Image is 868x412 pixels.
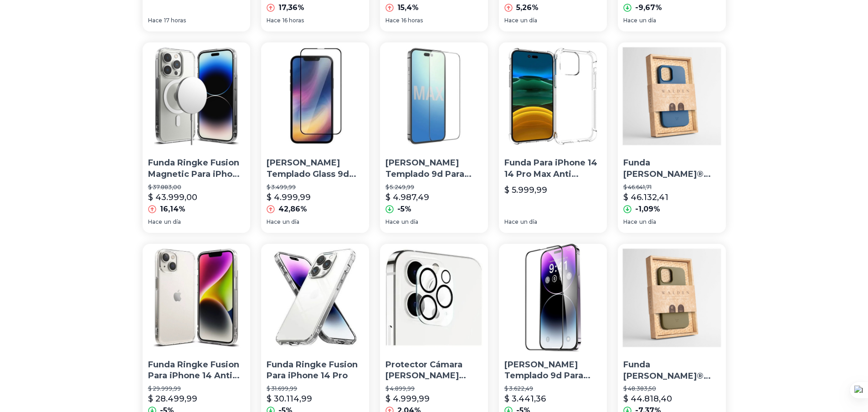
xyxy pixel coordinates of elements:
span: 16 horas [282,17,304,24]
p: Funda [PERSON_NAME]® Ocean Bio Series iPhone 14 / Plus / Pro / Max [623,157,720,180]
span: Hace [385,17,400,24]
span: Hace [148,17,162,24]
p: $ 3.499,99 [267,184,364,191]
p: [PERSON_NAME] Templado 9d Para iPhone 14 14 Plus 14 Pro 14 Pro Max [385,157,483,180]
img: Vidrio Templado Glass 9d Para iPhone 14 14 Pro 14 Pro Max [261,42,369,150]
img: Vidrio Templado 9d Para iPhone 14 Pro [499,244,607,352]
p: $ 29.999,99 [148,385,245,392]
p: -9,67% [635,2,662,13]
a: Vidrio Templado Glass 9d Para iPhone 14 14 Pro 14 Pro Max[PERSON_NAME] Templado Glass 9d Para iPh... [261,42,369,233]
p: $ 30.114,99 [267,392,312,405]
p: [PERSON_NAME] Templado Glass 9d Para iPhone 14 14 Pro 14 Pro Max [267,157,364,180]
p: $ 46.641,71 [623,184,720,191]
img: Vidrio Templado 9d Para iPhone 14 14 Plus 14 Pro 14 Pro Max [380,42,488,150]
p: -1,09% [635,204,660,215]
p: 42,86% [278,204,307,215]
img: Protector Cámara Vidrio Templado Para iPhone 14 14 Pro Max [380,244,488,352]
span: un día [282,218,299,226]
p: 17,36% [278,2,304,13]
p: $ 44.818,40 [623,392,672,405]
p: Funda [PERSON_NAME]® Olive Bio Series iPhone 14 / Plus / Pro / Max [623,359,720,382]
a: Funda Para iPhone 14 14 Pro Max Anti Golpes + Vidrio Full 9dFunda Para iPhone 14 14 Pro Max Anti ... [499,42,607,233]
p: Funda Ringke Fusion Magnetic Para iPhone 14 Pro De 6.1 [148,157,245,180]
span: 16 horas [401,17,423,24]
p: $ 4.899,99 [385,385,483,392]
p: $ 5.999,99 [504,184,547,196]
p: 5,26% [516,2,539,13]
a: Funda Walden® Ocean Bio Series iPhone 14 / Plus / Pro / MaxFunda [PERSON_NAME]® Ocean Bio Series ... [618,42,726,233]
span: un día [520,17,537,24]
span: un día [520,218,537,226]
span: 17 horas [164,17,186,24]
span: Hace [267,218,281,226]
a: Funda Ringke Fusion Magnetic Para iPhone 14 Pro De 6.1 Funda Ringke Fusion Magnetic Para iPhone 1... [143,42,251,233]
span: Hace [623,17,637,24]
img: Funda Ringke Fusion Magnetic Para iPhone 14 Pro De 6.1 [143,42,251,150]
span: un día [639,218,656,226]
p: 16,14% [160,204,185,215]
span: un día [401,218,418,226]
img: Funda Walden® Ocean Bio Series iPhone 14 / Plus / Pro / Max [618,42,726,150]
p: $ 5.249,99 [385,184,483,191]
p: $ 31.699,99 [267,385,364,392]
p: $ 43.999,00 [148,191,197,204]
a: Vidrio Templado 9d Para iPhone 14 14 Plus 14 Pro 14 Pro Max[PERSON_NAME] Templado 9d Para iPhone ... [380,42,488,233]
img: Funda Walden® Olive Bio Series iPhone 14 / Plus / Pro / Max [618,244,726,352]
p: Funda Ringke Fusion Para iPhone 14 Pro [267,359,364,382]
p: $ 46.132,41 [623,191,668,204]
span: un día [639,17,656,24]
p: 15,4% [397,2,419,13]
p: Funda Para iPhone 14 14 Pro Max Anti Golpes + [PERSON_NAME] Full 9d [504,157,601,180]
p: [PERSON_NAME] Templado 9d Para iPhone 14 Pro [504,359,601,382]
span: Hace [385,218,400,226]
img: Funda Ringke Fusion Para iPhone 14 Pro [261,244,369,352]
p: $ 4.999,99 [385,392,430,405]
p: $ 28.499,99 [148,392,197,405]
p: $ 4.999,99 [267,191,311,204]
span: Hace [504,218,519,226]
p: $ 3.622,49 [504,385,601,392]
span: Hace [623,218,637,226]
span: Hace [148,218,162,226]
p: $ 4.987,49 [385,191,429,204]
p: $ 3.441,36 [504,392,546,405]
p: Funda Ringke Fusion Para iPhone 14 Anti Impacto [148,359,245,382]
span: Hace [504,17,519,24]
p: Protector Cámara [PERSON_NAME] Templado Para iPhone 14 14 Pro Max [385,359,483,382]
img: Funda Ringke Fusion Para iPhone 14 Anti Impacto [143,244,251,352]
img: Funda Para iPhone 14 14 Pro Max Anti Golpes + Vidrio Full 9d [499,42,607,150]
span: un día [164,218,181,226]
p: -5% [397,204,411,215]
p: $ 37.883,00 [148,184,245,191]
p: $ 48.383,50 [623,385,720,392]
span: Hace [267,17,281,24]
